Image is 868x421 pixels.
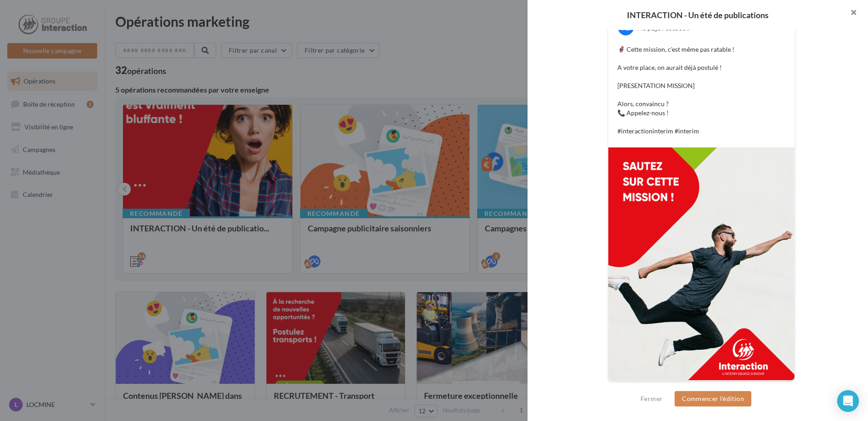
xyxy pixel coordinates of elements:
[617,45,785,136] p: 🦸‍♀️ Cette mission, c'est même pas ratable ! A votre place, on aurait déjà postulé ! [PRESENTATIO...
[542,11,853,19] div: INTERACTION - Un été de publications
[837,390,859,412] div: Open Intercom Messenger
[675,391,751,406] button: Commencer l'édition
[608,381,795,392] div: La prévisualisation est non-contractuelle
[637,393,666,404] button: Fermer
